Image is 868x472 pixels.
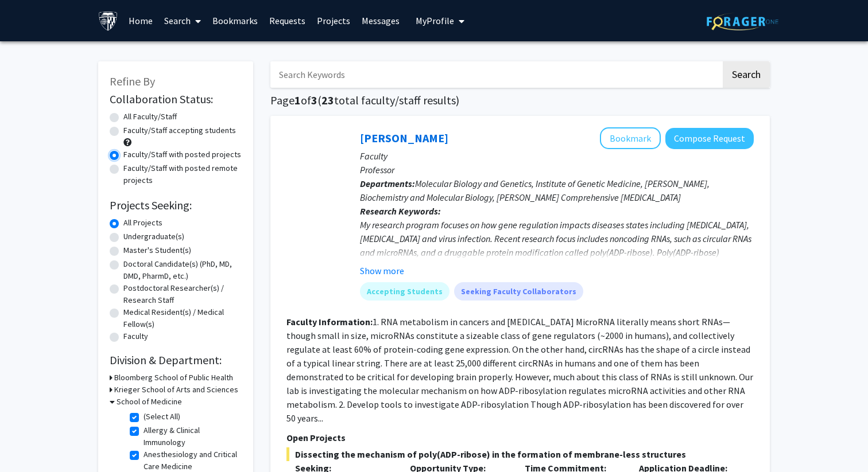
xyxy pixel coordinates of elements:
a: Home [123,1,158,41]
button: Compose Request to Anthony K. L. Leung [665,128,754,149]
h3: Bloomberg School of Public Health [114,372,233,384]
span: Molecular Biology and Genetics, Institute of Genetic Medicine, [PERSON_NAME], Biochemistry and Mo... [360,178,710,203]
label: Postdoctoral Researcher(s) / Research Staff [123,282,242,306]
label: Undergraduate(s) [123,231,184,243]
img: Johns Hopkins University Logo [98,11,118,31]
p: Professor [360,163,754,177]
h3: School of Medicine [117,396,182,408]
label: Faculty/Staff accepting students [123,124,236,136]
button: Add Anthony K. L. Leung to Bookmarks [600,127,661,149]
div: My research program focuses on how gene regulation impacts diseases states including [MEDICAL_DAT... [360,218,754,342]
label: Master's Student(s) [123,244,191,256]
a: Projects [311,1,356,41]
h2: Collaboration Status: [110,92,242,106]
a: Requests [263,1,311,41]
label: (Select All) [144,411,180,423]
a: [PERSON_NAME] [360,131,448,145]
a: Bookmarks [207,1,263,41]
h2: Projects Seeking: [110,198,242,212]
span: Dissecting the mechanism of poly(ADP-ribose) in the formation of membrane-less structures [286,447,754,461]
a: Search [158,1,207,41]
h1: Page of ( total faculty/staff results) [270,93,770,107]
mat-chip: Accepting Students [360,282,449,301]
label: Medical Resident(s) / Medical Fellow(s) [123,306,242,330]
label: Doctoral Candidate(s) (PhD, MD, DMD, PharmD, etc.) [123,258,242,282]
label: Faculty [123,330,148,342]
span: 3 [311,93,317,107]
label: All Projects [123,217,162,229]
label: Faculty/Staff with posted projects [123,149,241,161]
p: Open Projects [286,431,754,444]
h3: Krieger School of Arts and Sciences [114,384,238,396]
label: Allergy & Clinical Immunology [144,424,239,448]
label: All Faculty/Staff [123,111,177,123]
span: My Profile [416,15,454,26]
iframe: Chat [9,420,49,463]
img: ForagerOne Logo [707,13,778,30]
b: Research Keywords: [360,205,441,217]
span: 1 [294,93,301,107]
input: Search Keywords [270,61,721,88]
fg-read-more: 1. RNA metabolism in cancers and [MEDICAL_DATA] MicroRNA literally means short RNAs—though small ... [286,316,753,424]
mat-chip: Seeking Faculty Collaborators [454,282,583,301]
b: Faculty Information: [286,316,373,327]
label: Faculty/Staff with posted remote projects [123,162,242,186]
span: Refine By [110,74,155,88]
button: Show more [360,264,404,278]
span: 23 [321,93,334,107]
a: Messages [356,1,405,41]
h2: Division & Department: [110,353,242,367]
button: Search [723,61,770,88]
b: Departments: [360,178,415,189]
p: Faculty [360,149,754,163]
